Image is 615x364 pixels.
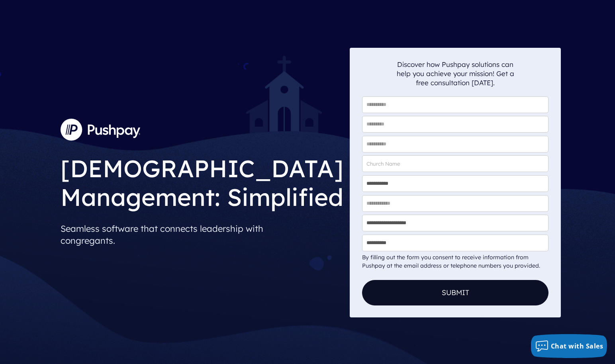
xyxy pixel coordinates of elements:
input: Church Name [362,155,548,172]
span: Chat with Sales [551,342,603,350]
div: By filling out the form you consent to receive information from Pushpay at the email address or t... [362,253,548,270]
h1: [DEMOGRAPHIC_DATA] Management: Simplified [61,148,343,213]
p: Discover how Pushpay solutions can help you achieve your mission! Get a free consultation [DATE]. [396,60,514,87]
p: Seamless software that connects leadership with congregants. [61,219,343,250]
button: Chat with Sales [531,334,607,358]
button: Submit [362,280,548,305]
